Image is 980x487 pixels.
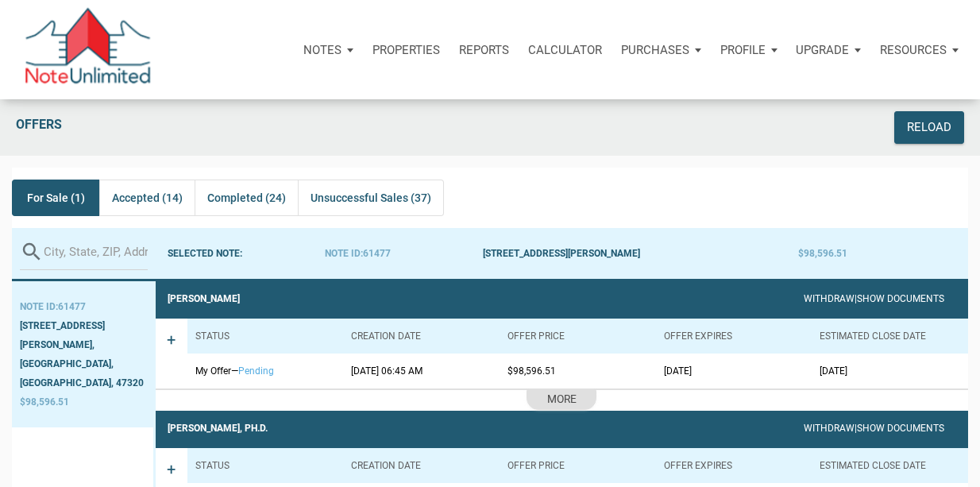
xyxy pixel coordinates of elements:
[500,448,656,483] th: Offer price
[294,26,363,74] button: Notes
[207,188,286,207] span: Completed (24)
[870,26,968,74] button: Resources
[528,43,602,57] p: Calculator
[880,43,947,57] p: Resources
[720,43,766,57] p: Profile
[711,26,787,74] button: Profile
[112,188,183,207] span: Accepted (14)
[343,354,500,388] td: [DATE] 06:45 AM
[894,111,964,144] button: Reload
[363,248,391,259] span: 61477
[168,289,240,308] div: [PERSON_NAME]
[231,365,238,377] span: —
[547,391,577,409] div: More
[303,43,341,57] p: Notes
[798,244,956,263] div: $98,596.51
[27,188,85,207] span: For Sale (1)
[812,354,968,388] td: [DATE]
[311,188,431,207] span: Unsuccessful Sales (37)
[363,26,449,74] a: Properties
[500,354,656,388] td: $98,596.51
[500,319,656,354] th: Offer price
[786,26,870,74] button: Upgrade
[459,43,509,57] p: Reports
[855,293,857,304] span: |
[796,43,849,57] p: Upgrade
[804,423,855,434] a: Withdraw
[12,180,99,216] div: For Sale (1)
[612,26,711,74] button: Purchases
[99,180,195,216] div: Accepted (14)
[298,180,444,216] div: Unsuccessful Sales (37)
[621,43,689,57] p: Purchases
[167,330,176,377] span: +
[656,354,812,388] td: [DATE]
[8,111,779,144] div: Offers
[187,319,344,354] th: Status
[343,319,500,354] th: Creation date
[907,118,951,137] div: Reload
[187,448,344,483] th: Status
[656,448,812,483] th: Offer Expires
[857,293,944,304] a: Show Documents
[449,26,519,74] button: Reports
[195,180,298,216] div: Completed (24)
[855,423,857,434] span: |
[20,240,44,264] i: search
[519,26,612,74] a: Calculator
[24,8,152,91] img: NoteUnlimited
[168,244,326,263] div: Selected note:
[483,244,798,263] div: [STREET_ADDRESS][PERSON_NAME]
[168,419,268,438] div: [PERSON_NAME], Ph.D.
[527,390,596,410] button: More
[195,365,231,377] span: My Offer
[857,423,944,434] a: Show Documents
[44,234,148,270] input: City, State, ZIP, Address
[325,248,363,259] span: Note ID:
[238,365,274,377] span: pending
[372,43,440,57] p: Properties
[343,448,500,483] th: Creation date
[656,319,812,354] th: Offer Expires
[812,448,968,483] th: Estimated Close Date
[804,293,855,304] a: Withdraw
[812,319,968,354] th: Estimated Close Date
